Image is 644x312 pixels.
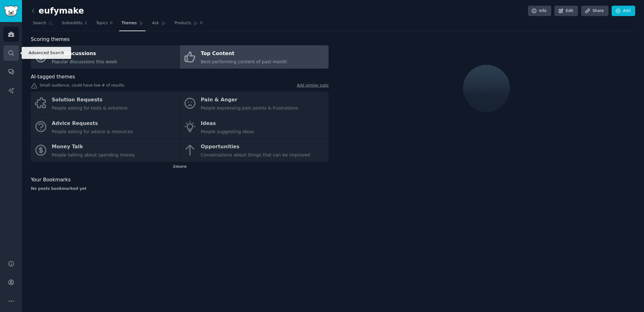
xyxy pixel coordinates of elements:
[52,59,117,64] span: Popular discussions this week
[31,83,329,89] div: Small audience, could have low # of results.
[4,6,18,17] img: GummySearch logo
[31,176,71,184] span: Your Bookmarks
[581,6,608,16] a: Share
[175,20,191,26] span: Products
[554,6,578,16] a: Edit
[612,6,635,16] a: Add
[31,36,69,43] span: Scoring themes
[94,18,115,31] a: Topics0
[31,18,55,31] a: Search
[200,20,203,26] span: 0
[59,18,89,31] a: Subreddits2
[31,6,84,16] h2: eufymake
[152,20,159,26] span: Ask
[33,20,46,26] span: Search
[180,45,329,69] a: Top ContentBest-performing content of past month
[150,18,168,31] a: Ask
[31,45,180,69] a: Hot DiscussionsPopular discussions this week
[119,18,146,31] a: Themes
[201,49,287,59] div: Top Content
[96,20,108,26] span: Topics
[201,59,287,64] span: Best-performing content of past month
[31,162,329,172] div: 2 more
[528,6,551,16] a: Info
[52,49,117,59] div: Hot Discussions
[121,20,137,26] span: Themes
[297,83,329,89] a: Add similar subs
[85,20,87,26] span: 2
[172,18,205,31] a: Products0
[31,186,329,192] div: No posts bookmarked yet
[31,73,75,81] span: AI-tagged themes
[110,20,113,26] span: 0
[62,20,82,26] span: Subreddits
